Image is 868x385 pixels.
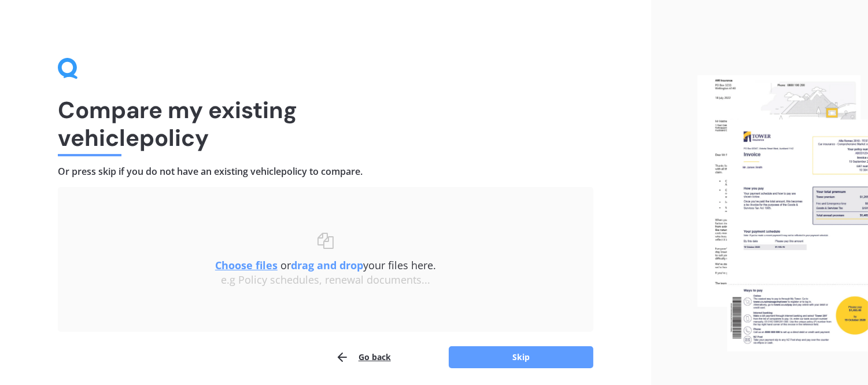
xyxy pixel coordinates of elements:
button: Skip [449,346,593,368]
span: or your files here. [215,258,436,272]
h1: Compare my existing vehicle policy [58,96,593,152]
u: Choose files [215,258,278,272]
div: e.g Policy schedules, renewal documents... [81,274,570,287]
button: Go back [335,346,391,369]
b: drag and drop [291,258,363,272]
h4: Or press skip if you do not have an existing vehicle policy to compare. [58,166,593,178]
img: files.webp [697,75,868,351]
